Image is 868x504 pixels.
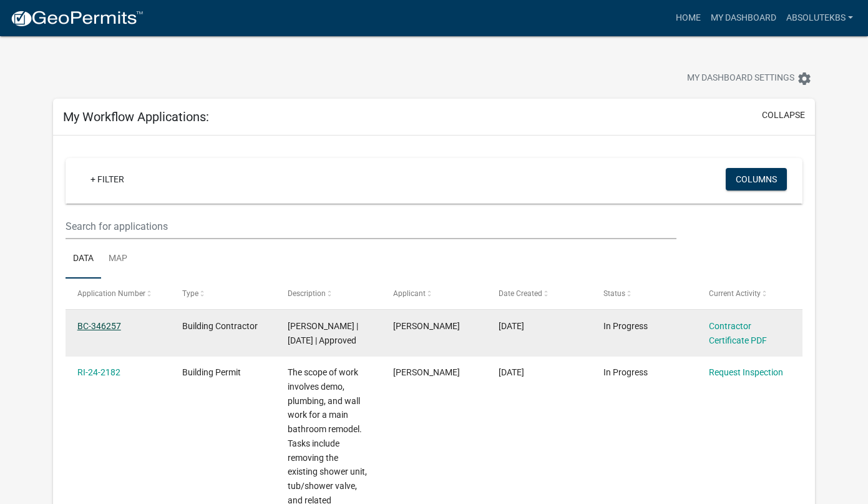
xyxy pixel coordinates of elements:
span: Type [182,289,198,298]
span: ELLEN FRANKO [393,367,460,377]
span: My Dashboard Settings [687,71,794,86]
i: settings [797,71,812,86]
a: Home [671,6,706,30]
span: Status [603,289,625,298]
datatable-header-cell: Description [276,279,381,309]
datatable-header-cell: Date Created [486,279,592,309]
datatable-header-cell: Status [592,279,697,309]
a: Map [101,239,135,279]
a: My Dashboard [706,6,781,30]
a: + Filter [80,168,134,190]
span: Date Created [499,289,542,298]
datatable-header-cell: Applicant [381,279,487,309]
a: RI-24-2182 [77,367,120,377]
span: Building Contractor [182,321,258,331]
button: My Dashboard Settingssettings [677,66,822,91]
a: Request Inspection [709,367,783,377]
datatable-header-cell: Application Number [66,279,171,309]
a: Absolutekbs [781,6,858,30]
span: In Progress [603,367,648,377]
span: ELLEN FRANKO [393,321,460,331]
span: Description [288,289,326,298]
span: ELLEN FRANKO | 01/01/2025 | Approved [288,321,358,345]
button: collapse [762,109,805,122]
span: 12/10/2024 [499,321,524,331]
span: In Progress [603,321,648,331]
a: BC-346257 [77,321,121,331]
span: Application Number [77,289,145,298]
h5: My Workflow Applications: [63,109,209,124]
a: Contractor Certificate PDF [709,321,767,345]
datatable-header-cell: Current Activity [697,279,802,309]
span: Building Permit [182,367,241,377]
input: Search for applications [66,214,677,239]
span: 11/15/2024 [499,367,524,377]
span: Current Activity [709,289,761,298]
datatable-header-cell: Type [170,279,276,309]
a: Data [66,239,101,279]
span: Applicant [393,289,426,298]
button: Columns [726,168,787,190]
